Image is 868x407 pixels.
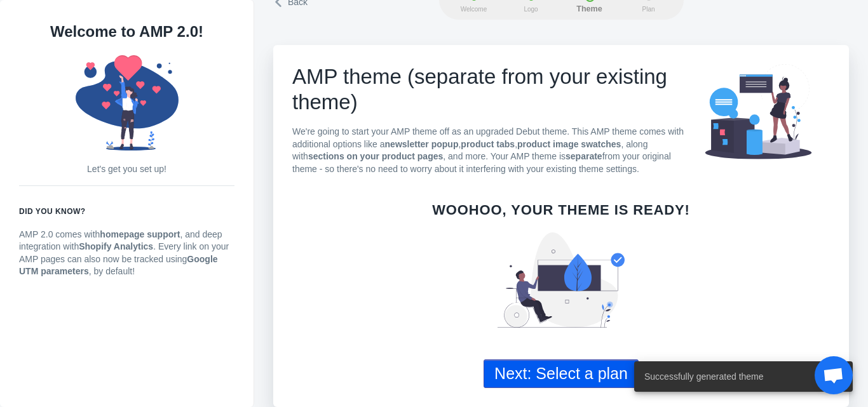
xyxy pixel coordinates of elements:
b: separate [566,151,602,161]
p: AMP 2.0 comes with , and deep integration with . Every link on your AMP pages can also now be tra... [19,229,234,278]
strong: Google UTM parameters [19,254,218,277]
p: Let's get you set up! [19,163,234,176]
button: Next: Select a plan [484,359,639,388]
span: Logo [515,6,547,13]
strong: product image swatches [517,139,621,149]
h1: AMP theme (separate from your existing theme) [292,64,687,115]
strong: sections on your product pages [308,151,443,161]
p: We're going to start your AMP theme off as an upgraded Debut theme. This AMP theme comes with add... [292,126,687,175]
h6: Woohoo, your theme is ready! [292,204,830,217]
strong: product tabs [461,139,515,149]
span: Successfully generated theme [644,370,764,383]
h1: Welcome to AMP 2.0! [19,19,234,44]
div: Open chat [815,356,853,394]
span: Plan [633,6,665,13]
h6: Did you know? [19,205,234,218]
span: Welcome [458,6,490,13]
strong: newsletter popup [385,139,459,149]
strong: homepage support [100,229,180,239]
span: Theme [574,5,606,14]
strong: Shopify Analytics [79,241,153,251]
